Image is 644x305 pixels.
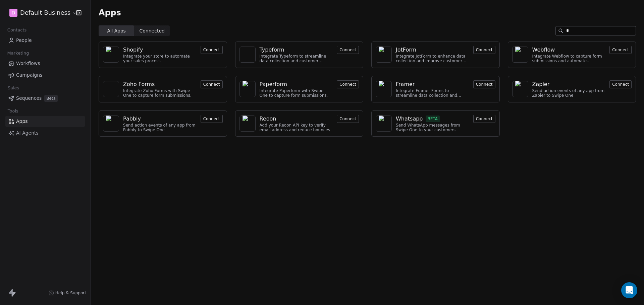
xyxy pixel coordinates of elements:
[532,80,606,88] a: Zapier
[260,123,333,133] div: Add your Reoon API key to verify email address and reduce bounces
[4,25,30,35] span: Contacts
[396,54,469,64] div: Integrate JotForm to enhance data collection and improve customer engagement.
[123,123,197,133] div: Send action events of any app from Pabbly to Swipe One
[473,115,495,123] button: Connect
[260,46,333,54] a: Typeform
[473,81,495,87] a: Connect
[396,123,469,133] div: Send WhatsApp messages from Swipe One to your customers
[16,72,42,79] span: Campaigns
[243,47,253,63] img: NA
[5,106,21,116] span: Tools
[243,81,253,97] img: NA
[473,47,495,53] a: Connect
[201,81,223,87] a: Connect
[5,93,85,104] a: SequencesBeta
[123,54,197,64] div: Integrate your store to automate your sales process
[5,83,22,93] span: Sales
[532,80,550,88] div: Zapier
[260,54,333,64] div: Integrate Typeform to streamline data collection and customer engagement.
[609,81,632,87] a: Connect
[532,46,606,54] a: Webflow
[106,116,116,132] img: NA
[123,46,143,54] div: Shopify
[49,290,86,296] a: Help & Support
[396,80,415,88] div: Framer
[532,46,555,54] div: Webflow
[123,46,197,54] a: Shopify
[532,88,606,98] div: Send action events of any app from Zapier to Swipe One
[123,80,155,88] div: Zoho Forms
[512,47,528,63] a: NA
[515,81,525,97] img: NA
[201,116,223,122] a: Connect
[396,80,469,88] a: Framer
[515,47,525,63] img: NA
[5,70,85,81] a: Campaigns
[123,115,141,123] div: Pabbly
[103,47,119,63] a: NA
[140,27,165,34] span: Connected
[512,81,528,97] a: NA
[103,116,119,132] a: NA
[16,37,32,44] span: People
[16,60,40,67] span: Workflows
[5,35,85,46] a: People
[396,46,416,54] div: JotForm
[201,80,223,88] button: Connect
[426,116,440,122] span: BETA
[5,128,85,139] a: AI Agents
[396,115,469,123] a: WhatsappBETA
[609,80,632,88] button: Connect
[260,115,276,123] div: Reoon
[337,46,359,54] button: Connect
[16,95,42,102] span: Sequences
[123,115,197,123] a: Pabbly
[106,81,116,97] img: NA
[337,80,359,88] button: Connect
[609,47,632,53] a: Connect
[123,80,197,88] a: Zoho Forms
[337,81,359,87] a: Connect
[103,81,119,97] a: NA
[396,88,469,98] div: Integrate Framer Forms to streamline data collection and customer engagement.
[379,81,389,97] img: NA
[609,46,632,54] button: Connect
[201,47,223,53] a: Connect
[5,116,85,127] a: Apps
[260,115,333,123] a: Reoon
[379,116,389,132] img: NA
[376,116,392,132] a: NA
[12,9,15,16] span: D
[379,47,389,63] img: NA
[376,47,392,63] a: NA
[243,116,253,132] img: NA
[473,80,495,88] button: Connect
[260,46,284,54] div: Typeform
[106,47,116,63] img: NA
[621,282,637,298] div: Open Intercom Messenger
[473,46,495,54] button: Connect
[239,47,256,63] a: NA
[337,116,359,122] a: Connect
[201,115,223,123] button: Connect
[376,81,392,97] a: NA
[55,290,86,296] span: Help & Support
[123,88,197,98] div: Integrate Zoho Forms with Swipe One to capture form submissions.
[260,80,333,88] a: Paperform
[337,115,359,123] button: Connect
[260,88,333,98] div: Integrate Paperform with Swipe One to capture form submissions.
[337,47,359,53] a: Connect
[5,58,85,69] a: Workflows
[20,8,70,17] span: Default Business
[473,116,495,122] a: Connect
[99,8,121,18] span: Apps
[44,95,58,102] span: Beta
[201,46,223,54] button: Connect
[239,116,256,132] a: NA
[16,130,39,137] span: AI Agents
[260,80,287,88] div: Paperform
[396,115,423,123] div: Whatsapp
[532,54,606,64] div: Integrate Webflow to capture form submissions and automate customer engagement.
[396,46,469,54] a: JotForm
[4,48,32,58] span: Marketing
